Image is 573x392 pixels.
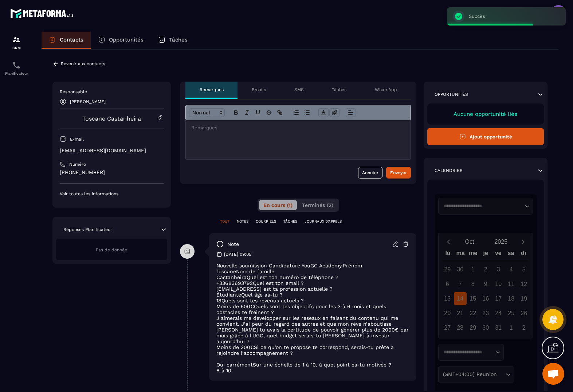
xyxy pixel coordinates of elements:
span: Terminés (2) [302,202,333,208]
p: Nouvelle soumission Candidature YouGC Academy.Prénom [216,263,409,268]
p: COURRIELS [256,219,276,224]
p: Réponses Planificateur [63,227,112,232]
button: Annuler [358,167,382,179]
p: Revenir aux contacts [61,61,105,66]
p: Oui carrémentSur une échelle de 1 à 10, à quel point es-tu motivée ? [216,362,409,368]
p: Tâches [332,87,346,93]
a: Tâches [151,32,195,49]
a: formationformationCRM [2,30,31,55]
a: Toscane Castanheira [82,115,141,122]
button: Envoyer [386,167,411,179]
p: Opportunités [435,91,468,97]
button: En cours (1) [259,200,297,210]
p: Moins de 300€Si ce qu’on te propose te correspond, serais-tu prête à rejoindre l’accompagnement ? [216,344,409,356]
p: Moins de 500€Quels sont tes objectifs pour les 3 à 6 mois et quels obstacles te freinent ? [216,303,409,315]
p: Tâches [169,36,188,43]
p: note [227,241,239,248]
p: Planificateur [2,71,31,75]
p: Opportunités [109,36,144,43]
p: Responsable [60,89,164,95]
button: Ajout opportunité [427,128,544,145]
p: Contacts [60,36,83,43]
span: En cours (1) [263,202,293,208]
p: TOUT [220,219,229,224]
p: Voir toutes les informations [60,191,164,197]
p: Numéro [69,161,86,167]
p: CRM [2,46,31,50]
p: NOTES [237,219,248,224]
button: Terminés (2) [298,200,338,210]
p: WhatsApp [375,87,397,93]
img: formation [12,35,21,44]
p: J’aimerais me développer sur les réseaux en faisant du contenu qui me convient. J’ai peur du rega... [216,315,409,344]
p: E-mail [70,136,84,142]
p: 18Quels sont tes revenus actuels ? [216,298,409,303]
p: CastanheiraQuel est ton numéro de téléphone ? [216,274,409,280]
p: ToscaneNom de famille [216,268,409,274]
a: Contacts [42,32,91,49]
div: Envoyer [390,169,407,176]
p: Remarques [200,87,224,93]
p: [EMAIL_ADDRESS] est ta profession actuelle ? [216,286,409,292]
div: Ouvrir le chat [542,363,564,385]
p: [PHONE_NUMBER] [60,169,164,176]
p: Aucune opportunité liée [435,111,537,117]
p: Calendrier [435,168,463,173]
a: schedulerschedulerPlanificateur [2,55,31,81]
p: [EMAIL_ADDRESS][DOMAIN_NAME] [60,147,164,154]
a: Opportunités [91,32,151,49]
p: 8 à 10 [216,368,409,373]
p: [DATE] 09:05 [224,251,251,257]
p: +33683693792Quel est ton email ? [216,280,409,286]
img: scheduler [12,61,21,70]
p: Emails [252,87,266,93]
p: TÂCHES [283,219,297,224]
span: Pas de donnée [96,247,127,252]
p: SMS [294,87,304,93]
p: JOURNAUX D'APPELS [305,219,342,224]
p: ÉtudianteQuel âge as-tu ? [216,292,409,298]
img: logo [10,7,76,20]
p: [PERSON_NAME] [70,99,106,104]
